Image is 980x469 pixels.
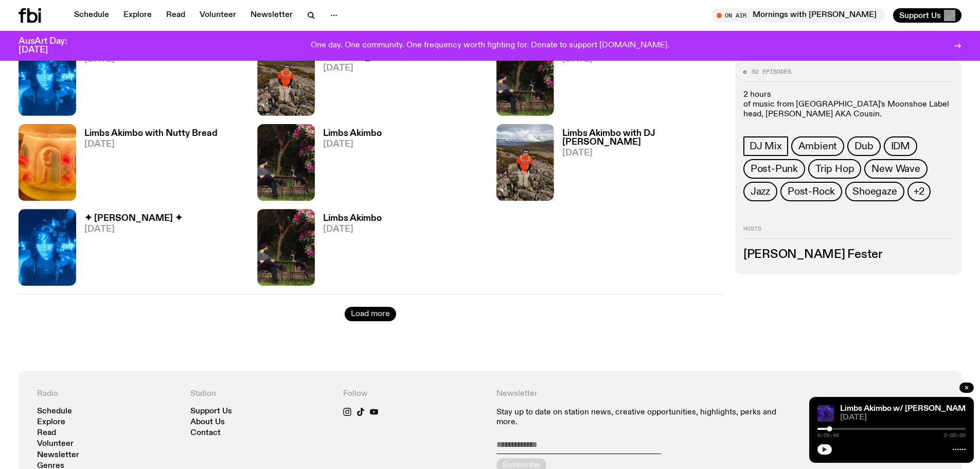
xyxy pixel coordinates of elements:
[871,163,920,175] span: New Wave
[37,419,65,426] a: Explore
[84,225,183,234] span: [DATE]
[244,8,299,23] a: Newsletter
[854,141,873,152] span: Dub
[791,136,845,156] a: Ambient
[743,182,777,201] a: Jazz
[914,186,925,197] span: +2
[190,408,232,415] a: Support Us
[37,429,56,437] a: Read
[562,129,723,147] h3: Limbs Akimbo with DJ [PERSON_NAME]
[117,8,158,23] a: Explore
[944,433,966,438] span: 2:00:00
[19,209,76,286] img: Anusha’s pendulum can swing from heaving hours of the club to soundtracking your precious weekend...
[76,44,236,116] a: Limbs Akimbo ⟡[PERSON_NAME]⟡[DATE]
[84,214,183,223] h3: ✦ [PERSON_NAME] ✦
[37,408,72,415] a: Schedule
[711,8,885,23] button: On AirMornings with [PERSON_NAME]
[907,182,931,201] button: +2
[19,37,84,55] h3: AusArt Day: [DATE]
[899,11,941,20] span: Support Us
[84,129,218,138] h3: Limbs Akimbo with Nutty Bread
[323,225,382,234] span: [DATE]
[554,44,621,116] a: Limbs Akimbo[DATE]
[743,159,805,179] a: Post-Punk
[323,64,484,73] span: [DATE]
[884,136,917,156] a: IDM
[815,163,854,175] span: Trip Hop
[788,186,835,197] span: Post-Rock
[751,186,770,197] span: Jazz
[190,419,225,426] a: About Us
[76,214,183,286] a: ✦ [PERSON_NAME] ✦[DATE]
[190,389,331,399] h4: Station
[68,8,115,23] a: Schedule
[743,226,953,238] h2: Hosts
[37,440,74,448] a: Volunteer
[817,433,839,438] span: 0:09:46
[315,129,382,201] a: Limbs Akimbo[DATE]
[323,214,382,223] h3: Limbs Akimbo
[257,124,315,201] img: Jackson sits at an outdoor table, legs crossed and gazing at a black and brown dog also sitting a...
[37,389,178,399] h4: Radio
[780,182,842,201] a: Post-Rock
[257,209,315,286] img: Jackson sits at an outdoor table, legs crossed and gazing at a black and brown dog also sitting a...
[323,140,382,149] span: [DATE]
[315,44,484,116] a: Limbs Akimbo with DJ [PERSON_NAME][DATE]
[893,8,961,23] button: Support Us
[743,136,788,156] a: DJ Mix
[798,141,838,152] span: Ambient
[193,8,242,23] a: Volunteer
[845,182,904,201] a: Shoegaze
[76,129,218,201] a: Limbs Akimbo with Nutty Bread[DATE]
[323,129,382,138] h3: Limbs Akimbo
[345,307,396,321] button: Load more
[840,414,966,422] span: [DATE]
[160,8,191,23] a: Read
[752,69,791,75] span: 92 episodes
[743,90,953,120] p: 2 hours of music from [GEOGRAPHIC_DATA]'s Moonshoe Label head, [PERSON_NAME] AKA Cousin.
[750,141,782,152] span: DJ Mix
[37,451,79,459] a: Newsletter
[852,186,897,197] span: Shoegaze
[84,140,218,149] span: [DATE]
[847,136,880,156] a: Dub
[496,408,790,427] p: Stay up to date on station news, creative opportunities, highlights, perks and more.
[496,389,790,399] h4: Newsletter
[751,163,798,175] span: Post-Punk
[743,249,953,260] h3: [PERSON_NAME] Fester
[808,159,861,179] a: Trip Hop
[496,39,554,116] img: Jackson sits at an outdoor table, legs crossed and gazing at a black and brown dog also sitting a...
[315,214,382,286] a: Limbs Akimbo[DATE]
[190,429,221,437] a: Contact
[311,41,669,50] p: One day. One community. One frequency worth fighting for. Donate to support [DOMAIN_NAME].
[343,389,484,399] h4: Follow
[554,129,723,201] a: Limbs Akimbo with DJ [PERSON_NAME][DATE]
[864,159,927,179] a: New Wave
[562,149,723,158] span: [DATE]
[840,405,973,413] a: Limbs Akimbo w/ [PERSON_NAME]
[891,141,910,152] span: IDM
